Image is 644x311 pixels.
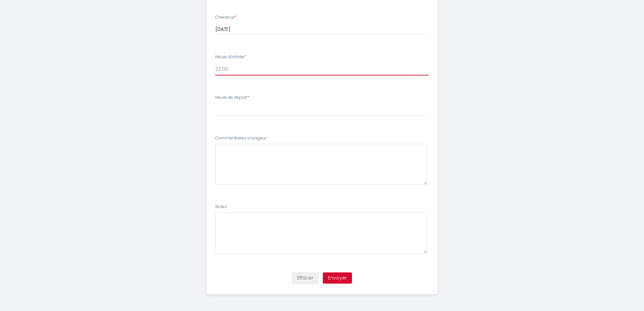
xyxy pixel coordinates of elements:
label: Heure de départ [215,94,249,101]
label: Commentaires voyageur [215,135,266,141]
label: Checkout [215,14,237,21]
button: Effacer [292,272,318,284]
button: Envoyer [323,272,352,284]
label: Heure d'arrivée [215,54,246,60]
label: Notes [215,204,227,210]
